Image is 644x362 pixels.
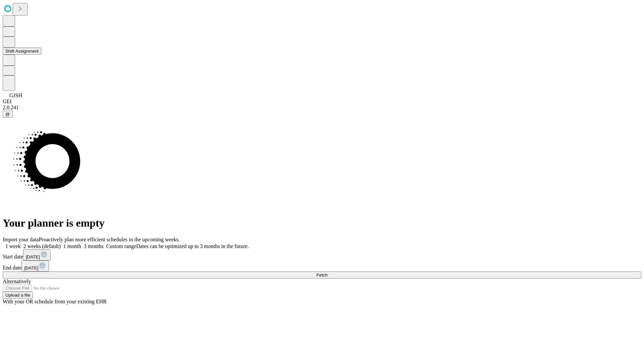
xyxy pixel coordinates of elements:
[3,271,641,279] button: Fetch
[106,243,136,249] span: Custom range
[5,112,10,117] span: @
[63,243,81,249] span: 1 month
[23,249,51,260] button: [DATE]
[3,99,641,105] div: GEI
[21,260,49,271] button: [DATE]
[3,292,33,299] button: Upload a file
[3,237,39,242] span: Import your data
[84,243,104,249] span: 3 months
[3,105,641,111] div: 2.0.241
[26,254,40,259] span: [DATE]
[3,48,41,55] button: Shift Assignment
[3,279,31,284] span: Alternatively
[3,111,13,118] button: @
[39,237,180,242] span: Proactively plan more efficient schedules in the upcoming weeks.
[3,260,641,271] div: End date
[3,249,641,260] div: Start date
[136,243,249,249] span: Dates can be optimized up to 3 months in the future.
[316,273,327,278] span: Fetch
[24,265,38,270] span: [DATE]
[3,299,107,304] span: With your OR schedule from your existing EHR
[5,243,21,249] span: 1 week
[9,93,22,98] span: GJSH
[3,217,641,229] h1: Your planner is empty
[23,243,61,249] span: 2 weeks (default)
